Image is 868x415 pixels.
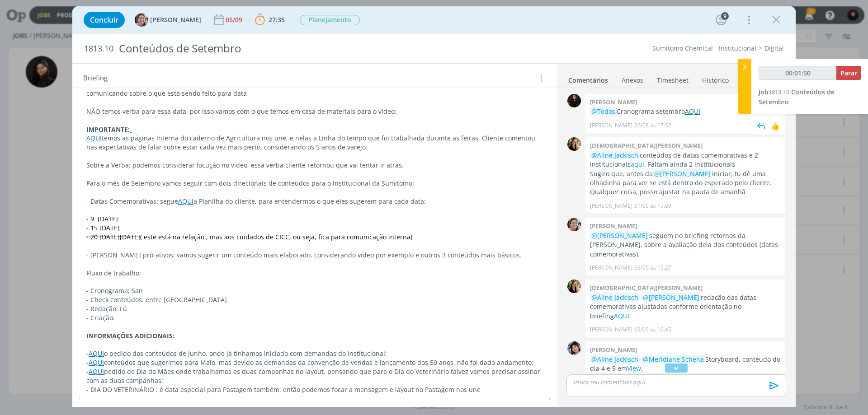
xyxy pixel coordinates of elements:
[86,358,543,367] p: - conteúdos que sugerimos para Maio, mas devido as demandas da convenção de vendas e lançamento d...
[769,88,789,96] span: 1813.10
[685,107,700,116] a: AQUI
[86,295,543,304] p: - Check conteúdos: entre [GEOGRAPHIC_DATA]
[86,349,543,358] p: - o pedido dos conteúdos de Junho, onde já tínhamos iniciado com demandas do Institucional;
[253,13,287,27] button: 27:35
[590,345,637,354] b: [PERSON_NAME]
[590,107,781,116] p: Cronograma setembro
[86,161,543,170] p: Sobre a Verba: podemos considerar locução no vídeo, essa verba cliente retornou que vai tentar ir...
[590,222,637,230] b: [PERSON_NAME]
[634,202,671,210] span: 01/09 às 17:59
[627,364,641,373] a: View
[86,134,102,142] a: AQUI
[721,12,729,20] div: 9
[86,385,543,394] p: - DIA DO VETERINÁRIO : é data especial para Pastagem também, então podemos focar a mensagem e lay...
[86,170,543,179] p: --------------------
[652,44,756,52] a: Sumitomo Chemical - Institucional
[591,231,648,240] span: @[PERSON_NAME]
[86,107,543,116] p: NÃO temos verba para essa data, por isso vamos com o que temos em casa de materiais para o vídeo;
[299,14,360,26] button: Planejamento
[84,12,125,28] button: Concluir
[702,72,729,85] a: Histórico
[755,119,768,133] img: answer.svg
[591,151,638,159] span: @Aline Jackisch
[86,214,118,223] span: - 9 [DATE]
[840,69,857,77] span: Parar
[72,6,796,407] div: dialog
[590,98,637,106] b: [PERSON_NAME]
[590,151,781,169] p: conteúdos de datas comemorativas e 2 institucionais . Faltam ainda 2 institucionais.
[614,312,629,320] a: AQUI
[771,121,780,131] div: 👍
[759,88,835,106] a: Job1813.10Conteúdos de Setembro
[178,197,193,205] a: AQUI
[86,269,543,278] p: Fluxo de trabalho:
[567,280,581,293] img: C
[269,15,285,24] span: 27:35
[140,233,412,241] span: ( este está na relação , mas aos cuidados de CICC, ou seja, fica para comunicação interna)
[300,15,360,25] span: Planejamento
[90,16,118,23] span: Concluir
[89,367,104,376] a: AQUI
[86,367,543,385] p: - pedido de Dia da Mães onde trabalhamos as duas campanhas no layout, pensando que para o Dia do ...
[86,80,545,98] span: Considerar vídeo para redes, e-mail mkt (público externo) e Card de whatsapp (aqui é o vídeo + le...
[590,121,632,130] p: [PERSON_NAME]
[86,233,140,241] s: - 20 [DATE][DATE]
[714,13,728,27] button: 9
[590,231,781,259] p: seguem no briefing retornos da [PERSON_NAME], sobre a avaliação dela dos conteúdos (datas comemor...
[836,66,861,80] button: Parar
[86,331,175,340] strong: INFORMAÇÕES ADICIONAIS:
[590,284,703,292] b: [DEMOGRAPHIC_DATA][PERSON_NAME]
[631,160,644,168] a: aqui
[86,224,120,232] span: - 15 [DATE]
[634,121,671,130] span: 26/08 às 17:52
[568,72,609,85] a: Comentários
[86,304,543,313] p: - Redação: Lú
[590,355,781,373] p: Storyboard, contéudo do dia 4 e 9 em .
[86,134,543,152] p: temos as páginas interna do caderno de Agricultura nos une, e nelas a Linha do tempo que foi trab...
[656,72,689,85] a: Timesheet
[591,293,638,302] span: @Aline Jackisch
[590,264,632,272] p: [PERSON_NAME]
[634,326,671,334] span: 03/09 às 16:45
[590,202,632,210] p: [PERSON_NAME]
[86,197,543,206] p: - Datas Comemorativas: segue a Planilha do cliente, para entendermos o que eles sugerem para cada...
[86,251,543,260] p: - [PERSON_NAME] pró-ativos: vamos sugerir um conteúdo mais elaborado, considerando vídeo por exem...
[86,286,543,295] p: - Cronograma; San
[84,44,113,54] span: 1813.10
[226,17,244,23] div: 05/09
[622,76,643,85] div: Anexos
[590,293,781,321] p: redação das datas comemorativas ajustadas conforme orientação no briefing .
[643,293,699,302] span: @[PERSON_NAME]
[643,355,704,364] span: @Meridiane Schena
[89,358,104,367] a: AQUI
[115,37,489,60] div: Conteúdos de Setembro
[567,137,581,151] img: C
[590,169,781,197] p: Sugiro que, antes da iniciar, tu dê uma olhadinha para ver se está dentro do esperado pelo client...
[590,326,632,334] p: [PERSON_NAME]
[764,44,784,52] a: Digital
[590,141,703,149] b: [DEMOGRAPHIC_DATA][PERSON_NAME]
[150,17,201,23] span: [PERSON_NAME]
[567,94,581,107] img: S
[591,355,638,364] span: @Aline Jackisch
[567,218,581,231] img: A
[654,169,711,178] span: @[PERSON_NAME]
[759,88,835,106] span: Conteúdos de Setembro
[86,179,543,188] p: Para o mês de Setembro vamos seguir com dois direcionais de conteúdos para o Institucional da Sum...
[86,125,130,134] strong: IMPORTANTE:
[591,107,615,116] span: @Todos
[135,13,201,27] button: A[PERSON_NAME]
[86,313,543,322] p: - Criação:
[567,341,581,355] img: E
[135,13,148,27] img: A
[89,349,104,358] a: AQUI
[634,264,671,272] span: 03/09 às 15:27
[83,73,108,84] span: Briefing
